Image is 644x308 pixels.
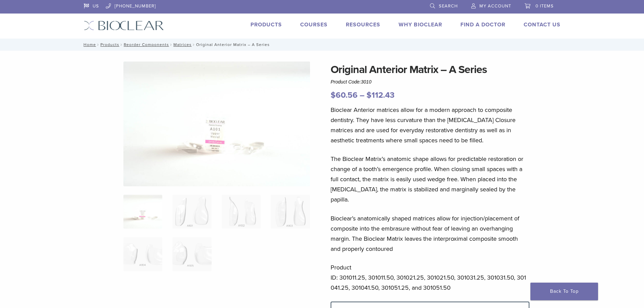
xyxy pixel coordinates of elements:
span: / [169,43,173,46]
a: Home [81,42,96,47]
a: Matrices [173,42,192,47]
img: Anterior-Original-A-Series-Matrices-324x324.jpg [123,195,162,229]
span: Search [439,3,458,9]
a: Courses [300,21,328,28]
span: / [119,43,124,46]
img: Original Anterior Matrix - A Series - Image 2 [172,195,211,229]
span: My Account [479,3,511,9]
p: Bioclear’s anatomically shaped matrices allow for injection/placement of composite into the embra... [331,213,529,254]
a: Contact Us [524,21,560,28]
img: Bioclear [84,21,164,30]
a: Find A Doctor [460,21,505,28]
nav: Original Anterior Matrix – A Series [79,39,566,51]
a: Why Bioclear [399,21,442,28]
p: Bioclear Anterior matrices allow for a modern approach to composite dentistry. They have less cur... [331,105,529,145]
img: Original Anterior Matrix - A Series - Image 3 [222,195,261,229]
img: Anterior Original A Series Matrices [123,62,310,186]
span: / [192,43,196,46]
a: Reorder Components [124,42,169,47]
bdi: 112.43 [366,90,395,100]
span: $ [331,90,336,100]
span: / [96,43,100,46]
span: Product Code: [331,79,372,85]
span: $ [366,90,372,100]
a: Back To Top [530,283,598,300]
bdi: 60.56 [331,90,358,100]
a: Products [251,21,282,28]
p: Product ID: 301011.25, 301011.50, 301021.25, 301021.50, 301031.25, 301031.50, 301041.25, 301041.5... [331,262,529,293]
img: Original Anterior Matrix - A Series - Image 4 [271,195,310,229]
span: – [360,90,364,100]
img: Original Anterior Matrix - A Series - Image 5 [123,237,162,271]
p: The Bioclear Matrix’s anatomic shape allows for predictable restoration or change of a tooth’s em... [331,154,529,205]
h1: Original Anterior Matrix – A Series [331,62,529,78]
img: Original Anterior Matrix - A Series - Image 6 [172,237,211,271]
span: 0 items [535,3,554,9]
span: 3010 [361,79,372,85]
a: Products [100,42,119,47]
a: Resources [346,21,380,28]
